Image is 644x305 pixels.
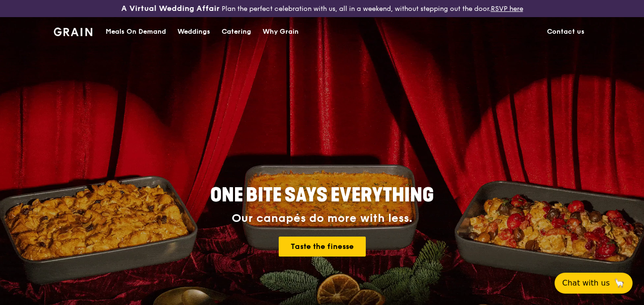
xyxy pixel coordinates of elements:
button: Chat with us🦙 [555,273,633,294]
a: Weddings [172,18,216,46]
a: RSVP here [491,5,523,13]
a: GrainGrain [54,17,92,45]
div: Weddings [177,18,210,46]
h3: A Virtual Wedding Affair [121,4,220,13]
div: Plan the perfect celebration with us, all in a weekend, without stepping out the door. [107,4,537,13]
span: 🦙 [614,277,625,289]
span: Chat with us [562,277,610,289]
span: ONE BITE SAYS EVERYTHING [210,184,434,207]
a: Contact us [541,18,590,46]
a: Taste the finesse [279,237,366,257]
a: Catering [216,18,257,46]
div: Why Grain [263,18,299,46]
div: Catering [222,18,251,46]
div: Our canapés do more with less. [151,212,493,225]
a: Why Grain [257,18,304,46]
div: Meals On Demand [106,18,166,46]
img: Grain [54,28,92,36]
